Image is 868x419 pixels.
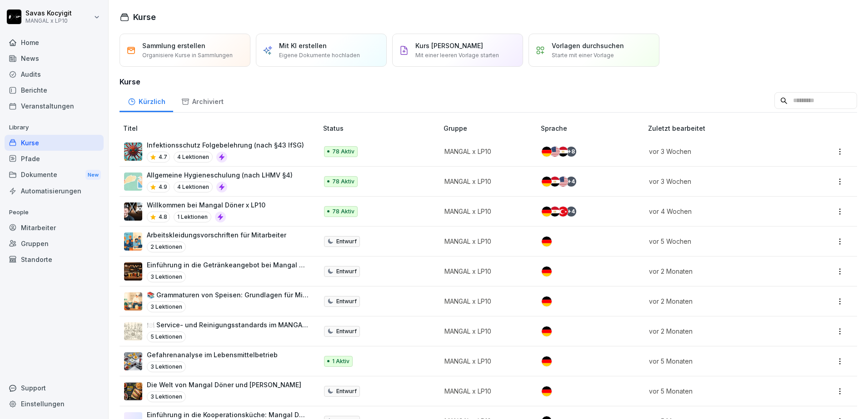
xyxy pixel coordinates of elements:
p: 5 Lektionen [147,331,186,342]
a: Kurse [5,135,104,151]
p: Sprache [541,123,644,133]
p: Mit KI erstellen [279,41,327,50]
p: MANGAL x LP10 [444,237,526,246]
p: Titel [123,123,319,133]
p: Willkommen bei Mangal Döner x LP10 [147,200,265,210]
img: de.svg [542,147,552,157]
p: 2 Lektionen [147,242,186,252]
p: Allgemeine Hygieneschulung (nach LHMV §4) [147,170,293,180]
p: 4.7 [159,153,167,161]
div: Veranstaltungen [5,98,104,114]
p: 4.8 [159,213,167,221]
p: Entwurf [336,237,357,246]
a: Berichte [5,82,104,98]
a: Kürzlich [120,89,173,112]
p: 4 Lektionen [174,152,213,163]
img: entcvvv9bcs7udf91dfe67uz.png [124,143,142,161]
div: + 8 [566,147,576,157]
p: Infektionsschutz Folgebelehrung (nach §43 IfSG) [147,140,304,150]
p: vor 5 Monaten [649,386,793,396]
p: MANGAL x LP10 [444,386,526,396]
p: 1 Lektionen [174,212,211,222]
p: MANGAL x LP10 [444,266,526,276]
img: us.svg [550,147,560,157]
p: 78 Aktiv [332,148,354,156]
div: Einstellungen [5,396,104,412]
img: de.svg [542,207,552,217]
h1: Kurse [133,11,156,23]
img: de.svg [542,266,552,276]
p: MANGAL x LP10 [444,296,526,306]
a: Standorte [5,251,104,267]
a: Pfade [5,151,104,167]
p: MANGAL x LP10 [444,356,526,366]
img: hrooaq08pu8a7t8j1istvdhr.png [124,262,142,281]
p: Entwurf [336,387,357,395]
p: Kurs [PERSON_NAME] [415,41,483,50]
p: vor 2 Monaten [649,326,793,336]
p: Vorlagen durchsuchen [552,41,624,50]
div: Support [5,380,104,396]
img: de.svg [542,237,552,246]
p: 🍽️ Service- und Reinigungsstandards im MANGAL X [PERSON_NAME] Restaurant [147,320,309,330]
img: x022m68my2ctsma9dgr7k5hg.png [124,202,142,221]
p: vor 2 Monaten [649,266,793,276]
div: Dokumente [5,167,104,183]
a: Gruppen [5,236,104,251]
p: vor 2 Monaten [649,296,793,306]
p: Mit einer leeren Vorlage starten [415,51,499,59]
p: 4.9 [159,183,167,191]
p: vor 4 Wochen [649,207,793,216]
p: Gefahrenanalyse im Lebensmittelbetrieb [147,350,278,360]
p: Entwurf [336,327,357,335]
p: Library [5,120,104,135]
div: + 4 [566,207,576,217]
img: eg.svg [550,177,560,187]
p: Einführung in die Getränkeangebot bei Mangal Döner [147,260,309,270]
a: Automatisierungen [5,183,104,199]
img: gd2h0q9167qkhd7mhg4tx3a5.png [124,322,142,340]
a: Audits [5,66,104,82]
p: vor 5 Monaten [649,356,793,366]
p: Entwurf [336,297,357,306]
p: MANGAL x LP10 [444,177,526,186]
a: Mitarbeiter [5,220,104,236]
p: MANGAL x LP10 [444,147,526,156]
p: Savas Kocyigit [25,10,72,17]
p: MANGAL x LP10 [444,207,526,216]
p: 4 Lektionen [174,182,213,192]
a: News [5,50,104,66]
p: Arbeitskleidungsvorschriften für Mitarbeiter [147,230,286,240]
p: 3 Lektionen [147,391,186,402]
img: de.svg [542,356,552,366]
p: vor 3 Wochen [649,147,793,156]
p: Starte mit einer Vorlage [552,51,614,59]
img: tr.svg [558,207,568,217]
img: gxsnf7ygjsfsmxd96jxi4ufn.png [124,173,142,191]
p: 78 Aktiv [332,177,354,186]
p: Organisiere Kurse in Sammlungen [142,51,233,59]
p: MANGAL x LP10 [25,18,72,24]
img: fb1gkfo6bfjiaopu91h9jktb.png [124,232,142,251]
p: 78 Aktiv [332,207,354,216]
p: Entwurf [336,267,357,276]
img: de.svg [542,386,552,396]
img: de.svg [542,296,552,306]
p: Eigene Dokumente hochladen [279,51,360,59]
p: MANGAL x LP10 [444,326,526,336]
a: Archiviert [173,89,231,112]
p: 1 Aktiv [332,357,349,365]
h3: Kurse [120,76,857,87]
p: Sammlung erstellen [142,41,205,50]
p: Zuletzt bearbeitet [648,123,804,133]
